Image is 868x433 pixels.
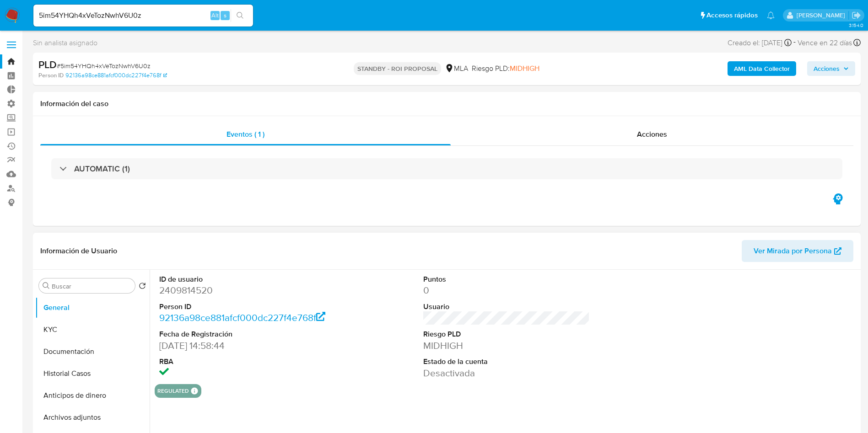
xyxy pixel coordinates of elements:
button: Volver al orden por defecto [139,282,146,292]
span: Riesgo PLD: [472,64,539,74]
b: Person ID [38,71,64,80]
button: regulated [157,389,189,393]
span: Alt [211,11,219,20]
a: Notificaciones [767,11,775,19]
span: # 5im54YHQh4xVeTozNwhV6U0z [57,61,151,70]
span: Ver Mirada por Persona [754,240,832,262]
input: Buscar [52,282,131,290]
h3: AUTOMATIC (1) [74,164,130,174]
dt: Fecha de Registración [159,329,326,339]
dt: ID de usuario [159,274,326,284]
dt: Person ID [159,302,326,312]
dt: Puntos [423,274,590,284]
span: s [224,11,226,20]
span: Acciones [814,61,840,76]
div: MLA [445,64,468,74]
span: Vence en 22 días [798,38,852,48]
button: search-icon [231,9,249,22]
button: Buscar [43,282,50,289]
button: Archivos adjuntos [35,406,150,428]
p: gustavo.deseta@mercadolibre.com [797,11,848,20]
span: - [793,37,796,49]
dd: 0 [423,284,590,297]
dd: 2409814520 [159,284,326,297]
p: STANDBY - ROI PROPOSAL [354,62,441,75]
button: General [35,297,150,319]
button: Anticipos de dinero [35,385,150,406]
b: AML Data Collector [734,61,790,76]
span: Sin analista asignado [33,38,97,48]
button: AML Data Collector [728,61,796,76]
dd: MIDHIGH [423,339,590,352]
button: Ver Mirada por Persona [742,240,853,262]
div: Creado el: [DATE] [728,37,792,49]
input: Buscar usuario o caso... [33,10,253,21]
button: Documentación [35,341,150,363]
span: Accesos rápidos [706,11,758,20]
dd: Desactivada [423,367,590,380]
dt: RBA [159,357,326,367]
h1: Información del caso [40,99,853,108]
dd: [DATE] 14:58:44 [159,339,326,352]
span: MIDHIGH [510,63,539,74]
a: 92136a98ce881afcf000dc227f4e768f [159,311,326,324]
button: Acciones [807,61,855,76]
span: Eventos ( 1 ) [226,129,264,139]
dt: Estado de la cuenta [423,357,590,367]
dt: Riesgo PLD [423,329,590,339]
dt: Usuario [423,302,590,312]
button: KYC [35,319,150,341]
div: AUTOMATIC (1) [51,158,842,179]
a: Salir [852,11,861,20]
a: 92136a98ce881afcf000dc227f4e768f [65,71,167,80]
b: PLD [38,57,57,72]
button: Historial Casos [35,363,150,385]
span: Acciones [637,129,667,139]
h1: Información de Usuario [40,246,117,256]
